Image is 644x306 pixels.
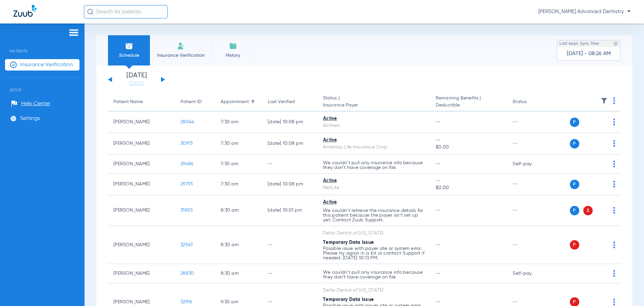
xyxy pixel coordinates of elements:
span: Last Appt. Sync Time: [559,40,600,47]
div: Anthem [323,122,425,129]
span: Setup [5,78,79,92]
div: Active [323,177,425,184]
td: -- [507,226,552,264]
td: Self-pay [507,264,552,283]
span: Settings [20,115,40,122]
td: -- [507,112,552,133]
iframe: Chat Widget [610,274,644,306]
img: Manual Insurance Verification [177,42,185,50]
td: [DATE] 10:08 PM [262,174,318,195]
p: Possible issue with payer site or system error. Please try again in a bit or contact Support if n... [323,246,425,260]
img: group-dot-blue.svg [613,119,615,125]
td: 8:30 AM [215,195,262,226]
td: [PERSON_NAME] [108,174,175,195]
td: -- [262,155,318,174]
a: [DATE] [116,80,157,87]
span: S [583,206,593,215]
td: 7:30 AM [215,155,262,174]
div: Active [323,199,425,206]
div: Patient ID [180,98,202,105]
div: Active [323,137,425,144]
div: Last Verified [268,98,295,105]
span: 32567 [180,243,193,247]
div: Last Verified [268,98,312,105]
td: 7:30 AM [215,112,262,133]
td: [PERSON_NAME] [108,112,175,133]
td: [PERSON_NAME] [108,155,175,174]
th: Status | [318,93,430,112]
span: P [570,118,579,127]
span: P [570,139,579,148]
span: 29486 [180,162,193,166]
td: [DATE] 10:08 PM [262,112,318,133]
img: group-dot-blue.svg [613,181,615,187]
span: -- [436,300,441,304]
div: Patient Name [113,98,143,105]
div: Ameritas Life Insurance Corp. [323,144,425,151]
p: We couldn’t pull any insurance info because they don’t have coverage on file. [323,270,425,279]
div: MetLife [323,184,425,191]
span: 30913 [180,141,193,146]
input: Search for patients [84,5,168,18]
span: $0.00 [436,144,502,151]
img: group-dot-blue.svg [613,242,615,248]
span: -- [436,137,502,144]
img: group-dot-blue.svg [613,140,615,147]
img: last sync help info [613,41,618,46]
td: -- [262,264,318,283]
img: History [229,42,237,50]
td: 7:30 AM [215,174,262,195]
td: 8:30 AM [215,264,262,283]
span: 31855 [180,208,193,213]
p: We couldn’t retrieve the insurance details for this patient because the payer isn’t set up yet. C... [323,208,425,222]
div: Delta Dental of [US_STATE] [323,287,425,294]
img: group-dot-blue.svg [613,161,615,167]
td: -- [507,174,552,195]
span: [PERSON_NAME] Advanced Dentistry [538,8,631,15]
th: Remaining Benefits | [430,93,507,112]
span: [DATE] - 08:26 AM [567,50,611,57]
span: Help Center [21,100,50,107]
li: [DATE] [116,72,157,87]
span: History [217,52,249,59]
div: Active [323,115,425,122]
td: -- [262,226,318,264]
span: $0.00 [436,184,502,191]
span: Insurance Verification [20,61,73,68]
span: -- [436,177,502,184]
img: group-dot-blue.svg [613,207,615,214]
img: Search Icon [87,9,93,15]
span: -- [436,243,441,247]
div: Patient Name [113,98,170,105]
span: Deductible [436,102,502,109]
img: Schedule [125,42,133,50]
td: -- [507,133,552,155]
img: group-dot-blue.svg [613,97,615,104]
span: 29793 [180,182,193,186]
td: -- [507,195,552,226]
span: Patients [5,39,79,53]
td: [DATE] 10:08 PM [262,133,318,155]
td: [PERSON_NAME] [108,133,175,155]
td: [DATE] 10:01 PM [262,195,318,226]
span: P [570,180,579,189]
td: Self-pay [507,155,552,174]
span: P [570,240,579,250]
td: [PERSON_NAME] [108,195,175,226]
span: 28830 [180,271,194,276]
span: -- [436,162,441,166]
span: P [570,206,579,215]
span: 32916 [180,300,192,304]
img: filter.svg [601,97,607,104]
span: Insurance Verification [155,52,207,59]
span: Temporary Data Issue [323,240,374,245]
span: 28044 [180,120,194,124]
span: -- [436,271,441,276]
span: -- [436,120,441,124]
th: Status [507,93,552,112]
img: hamburger-icon [68,29,79,37]
span: Insurance Payer [323,102,425,109]
div: Patient ID [180,98,210,105]
p: We couldn’t pull any insurance info because they don’t have coverage on file. [323,161,425,170]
